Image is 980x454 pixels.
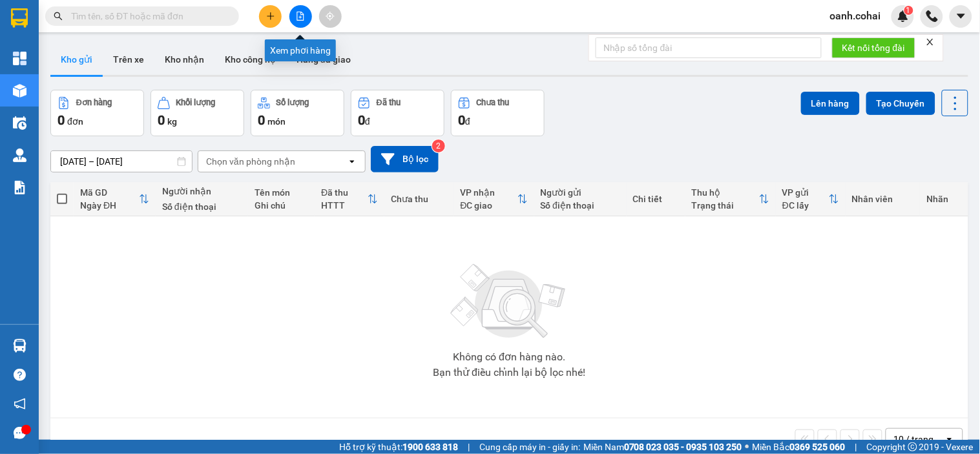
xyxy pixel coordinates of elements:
[321,187,368,198] div: Đã thu
[13,181,26,194] img: solution-icon
[162,186,242,196] div: Người nhận
[13,149,26,162] img: warehouse-icon
[458,112,465,128] span: 0
[461,200,517,211] div: ĐC giao
[71,9,224,23] input: Tìm tên, số ĐT hoặc mã đơn
[289,5,312,28] button: file-add
[167,116,177,127] span: kg
[255,200,308,211] div: Ghi chú
[67,116,83,127] span: đơn
[855,440,857,454] span: |
[782,187,828,198] div: VP gửi
[477,98,510,107] div: Chưa thu
[13,116,26,130] img: warehouse-icon
[908,442,917,451] span: copyright
[74,182,156,216] th: Toggle SortBy
[276,98,309,107] div: Số lượng
[926,10,938,22] img: phone-icon
[13,52,26,65] img: dashboard-icon
[454,182,534,216] th: Toggle SortBy
[782,200,828,211] div: ĐC lấy
[906,6,911,15] span: 1
[347,156,357,167] svg: open
[692,187,760,198] div: Thu hộ
[251,90,344,136] button: Số lượng0món
[950,5,972,28] button: caret-down
[265,39,336,61] div: Xem phơi hàng
[596,37,822,58] input: Nhập số tổng đài
[479,440,580,454] span: Cung cấp máy in - giấy in:
[14,427,26,439] span: message
[444,256,574,347] img: svg+xml;base64,PHN2ZyBjbGFzcz0ibGlzdC1wbHVnX19zdmciIHhtbG5zPSJodHRwOi8vd3d3LnczLm9yZy8yMDAwL3N2Zy...
[259,5,282,28] button: plus
[51,151,192,172] input: Select a date range.
[80,200,139,211] div: Ngày ĐH
[158,112,165,128] span: 0
[13,84,26,98] img: warehouse-icon
[54,12,63,21] span: search
[852,194,914,204] div: Nhân viên
[433,367,585,378] div: Bạn thử điều chỉnh lại bộ lọc nhé!
[541,187,620,198] div: Người gửi
[894,433,934,446] div: 10 / trang
[391,194,447,204] div: Chưa thu
[453,352,565,362] div: Không có đơn hàng nào.
[745,444,749,449] span: ⚪️
[820,8,891,24] span: oanh.cohai
[801,92,860,115] button: Lên hàng
[80,187,139,198] div: Mã GD
[685,182,777,216] th: Toggle SortBy
[753,440,846,454] span: Miền Bắc
[541,200,620,211] div: Số điện thoại
[57,112,65,128] span: 0
[371,146,439,172] button: Bộ lọc
[14,398,26,410] span: notification
[50,90,144,136] button: Đơn hàng0đơn
[326,12,335,21] span: aim
[365,116,370,127] span: đ
[315,182,384,216] th: Toggle SortBy
[321,200,368,211] div: HTTT
[13,339,26,353] img: warehouse-icon
[866,92,935,115] button: Tạo Chuyến
[583,440,742,454] span: Miền Nam
[176,98,216,107] div: Khối lượng
[461,187,517,198] div: VP nhận
[319,5,342,28] button: aim
[624,442,742,452] strong: 0708 023 035 - 0935 103 250
[468,440,470,454] span: |
[790,442,846,452] strong: 0369 525 060
[377,98,401,107] div: Đã thu
[358,112,365,128] span: 0
[451,90,545,136] button: Chưa thu0đ
[633,194,679,204] div: Chi tiết
[14,369,26,381] span: question-circle
[465,116,470,127] span: đ
[339,440,458,454] span: Hỗ trợ kỹ thuật:
[944,434,955,444] svg: open
[266,12,275,21] span: plus
[267,116,286,127] span: món
[432,139,445,152] sup: 2
[258,112,265,128] span: 0
[154,44,214,75] button: Kho nhận
[402,442,458,452] strong: 1900 633 818
[103,44,154,75] button: Trên xe
[76,98,112,107] div: Đơn hàng
[842,41,905,55] span: Kết nối tổng đài
[692,200,760,211] div: Trạng thái
[955,10,967,22] span: caret-down
[832,37,915,58] button: Kết nối tổng đài
[255,187,308,198] div: Tên món
[776,182,845,216] th: Toggle SortBy
[162,201,242,212] div: Số điện thoại
[904,6,913,15] sup: 1
[151,90,244,136] button: Khối lượng0kg
[926,37,935,46] span: close
[206,155,295,168] div: Chọn văn phòng nhận
[926,194,962,204] div: Nhãn
[296,12,305,21] span: file-add
[897,10,909,22] img: icon-new-feature
[11,8,28,28] img: logo-vxr
[50,44,103,75] button: Kho gửi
